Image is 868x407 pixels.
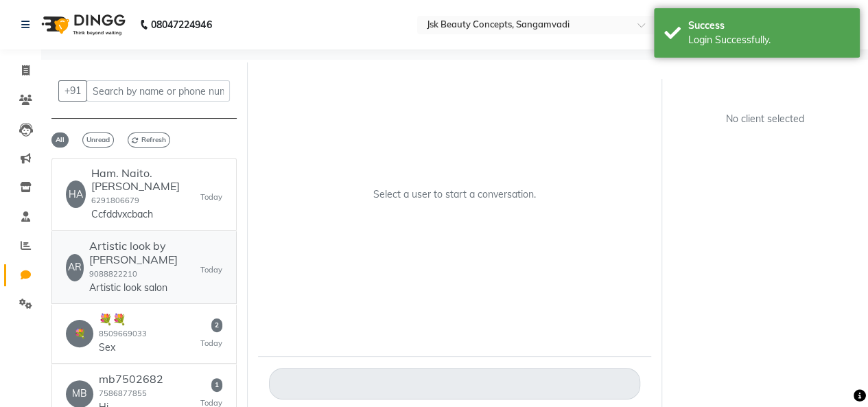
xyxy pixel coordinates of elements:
[91,207,194,222] p: Ccfddvxcbach
[66,320,93,347] div: 💐
[99,313,147,326] h6: 💐💐
[91,196,139,205] small: 6291806679
[91,167,201,193] h6: Ham. Naito. [PERSON_NAME]
[200,264,222,276] small: Today
[705,112,825,126] div: No client selected
[200,191,222,203] small: Today
[86,80,230,102] input: Search by name or phone number
[51,132,69,148] span: All
[99,373,163,386] h6: mb7502682
[211,318,222,332] span: 2
[89,240,200,266] h6: Artistic look by [PERSON_NAME]
[151,5,211,44] b: 08047224946
[200,338,222,349] small: Today
[66,254,84,281] div: AR
[58,80,87,102] button: +91
[99,329,147,338] small: 8509669033
[66,181,86,208] div: HA
[89,269,137,279] small: 9088822210
[35,5,129,44] img: logo
[688,33,849,47] div: Login Successfully.
[211,378,222,392] span: 1
[688,19,849,33] div: Success
[373,187,536,202] p: Select a user to start a conversation.
[89,281,192,295] p: Artistic look salon
[82,132,114,148] span: Unread
[99,340,147,355] p: Sex
[99,388,147,398] small: 7586877855
[128,132,170,148] span: Refresh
